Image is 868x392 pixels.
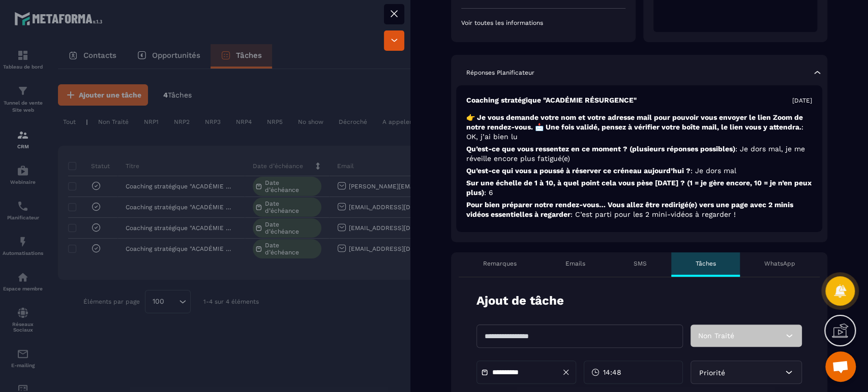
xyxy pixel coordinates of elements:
[565,259,585,268] p: Emails
[466,166,812,176] p: Qu’est-ce qui vous a poussé à réserver ce créneau aujourd’hui ?
[698,332,734,340] span: Non Traité
[603,367,621,377] span: 14:48
[466,113,812,142] p: 👉 Je vous demande votre nom et votre adresse mail pour pouvoir vous envoyer le lien Zoom de notre...
[699,369,725,377] span: Priorité
[483,259,517,268] p: Remarques
[634,259,647,268] p: SMS
[466,178,812,198] p: Sur une échelle de 1 à 10, à quel point cela vous pèse [DATE] ? (1 = je gère encore, 10 = je n’en...
[691,167,736,175] span: : Je dors mal
[764,259,795,268] p: WhatsApp
[466,200,812,219] p: Pour bien préparer notre rendez-vous… Vous allez être redirigé(e) vers une page avec 2 minis vidé...
[696,259,716,268] p: Tâches
[792,96,812,105] p: [DATE]
[484,188,493,197] span: : 6
[466,95,637,105] p: Coaching stratégique "ACADÉMIE RÉSURGENCE"
[825,351,856,382] div: Ouvrir le chat
[466,144,812,164] p: Qu’est-ce que vous ressentez en ce moment ? (plusieurs réponses possibles)
[571,210,736,218] span: : C’est parti pour les 2 mini-vidéos à regarder !
[476,292,564,309] p: Ajout de tâche
[466,69,534,77] p: Réponses Planificateur
[461,19,625,27] p: Voir toutes les informations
